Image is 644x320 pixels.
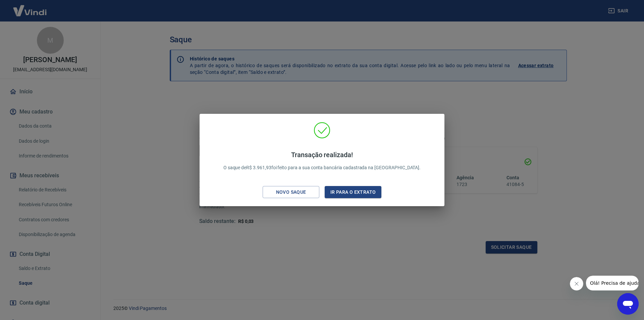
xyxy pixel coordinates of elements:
[268,188,314,196] div: Novo saque
[617,293,639,315] iframe: Botão para abrir a janela de mensagens
[223,151,421,171] p: O saque de R$ 3.961,93 foi feito para a sua conta bancária cadastrada na [GEOGRAPHIC_DATA].
[4,5,56,10] span: Olá! Precisa de ajuda?
[263,186,319,198] button: Novo saque
[223,151,421,159] h4: Transação realizada!
[586,276,639,290] iframe: Mensagem da empresa
[325,186,381,198] button: Ir para o extrato
[570,277,583,290] iframe: Fechar mensagem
